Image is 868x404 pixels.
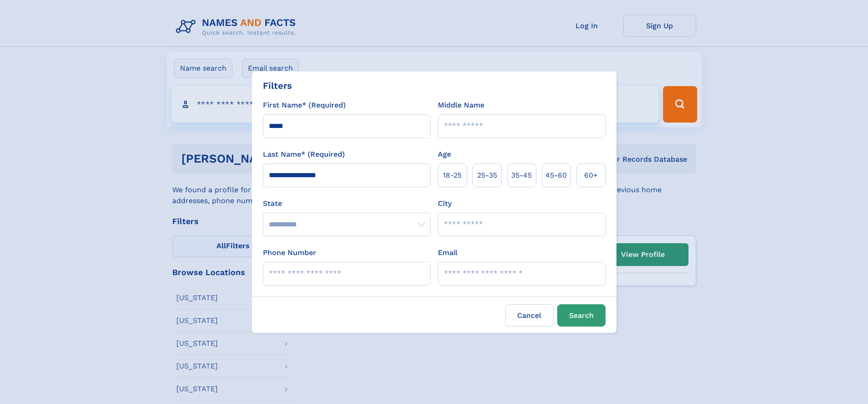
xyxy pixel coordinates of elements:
label: Email [438,247,457,258]
label: Cancel [505,304,554,327]
label: Last Name* (Required) [263,149,345,160]
div: Filters [263,79,292,92]
button: Search [557,304,606,327]
label: Phone Number [263,247,316,258]
label: Age [438,149,451,160]
span: 60+ [584,170,598,181]
label: First Name* (Required) [263,100,346,111]
label: City [438,198,452,209]
label: Middle Name [438,100,484,111]
span: 25‑35 [477,170,497,181]
label: State [263,198,431,209]
span: 35‑45 [511,170,532,181]
span: 18‑25 [443,170,462,181]
span: 45‑60 [545,170,567,181]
